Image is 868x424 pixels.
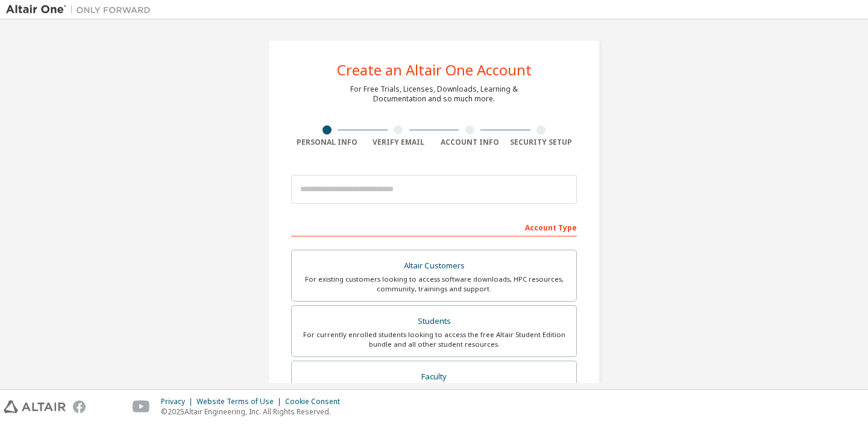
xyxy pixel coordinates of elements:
p: © 2025 Altair Engineering, Inc. All Rights Reserved. [161,407,347,417]
div: Students [299,313,569,330]
div: Create an Altair One Account [337,63,532,77]
div: For existing customers looking to access software downloads, HPC resources, community, trainings ... [299,274,569,294]
div: For currently enrolled students looking to access the free Altair Student Edition bundle and all ... [299,330,569,349]
div: For Free Trials, Licenses, Downloads, Learning & Documentation and so much more. [350,84,518,104]
div: Website Terms of Use [197,397,285,407]
div: Verify Email [363,138,435,147]
div: Cookie Consent [285,397,347,407]
div: Account Type [291,217,577,236]
img: Altair One [6,4,157,16]
div: Account Info [434,138,506,147]
img: youtube.svg [133,400,150,413]
div: Altair Customers [299,258,569,274]
div: Personal Info [291,138,363,147]
img: facebook.svg [73,400,86,413]
div: Privacy [161,397,197,407]
div: Security Setup [506,138,577,147]
div: Faculty [299,369,569,385]
img: altair_logo.svg [4,400,66,413]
